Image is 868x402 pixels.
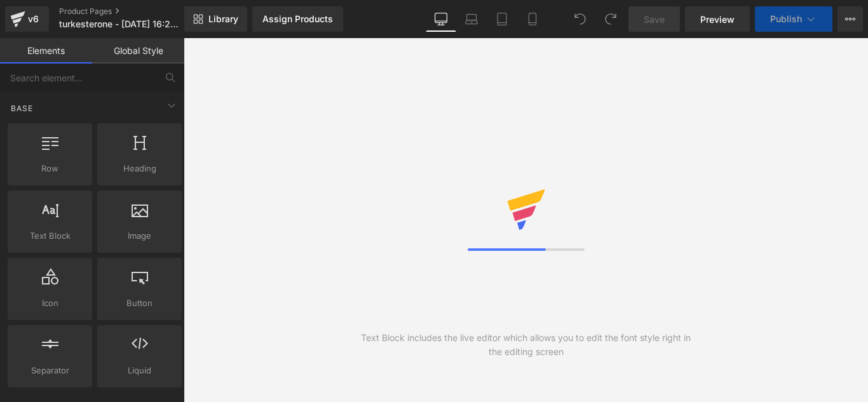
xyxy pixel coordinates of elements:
[10,102,34,114] span: Base
[101,229,178,243] span: Image
[755,6,832,32] button: Publish
[644,13,665,26] span: Save
[355,331,697,359] div: Text Block includes the live editor which allows you to edit the font style right in the editing ...
[208,13,238,25] span: Library
[487,6,517,32] a: Tablet
[517,6,548,32] a: Mobile
[101,364,178,377] span: Liquid
[837,6,863,32] button: More
[262,14,333,24] div: Assign Products
[685,6,750,32] a: Preview
[11,297,88,310] span: Icon
[426,6,456,32] a: Desktop
[101,297,178,310] span: Button
[5,6,49,32] a: v6
[456,6,487,32] a: Laptop
[770,14,802,24] span: Publish
[101,162,178,175] span: Heading
[184,6,247,32] a: New Library
[598,6,623,32] button: Redo
[700,13,735,26] span: Preview
[59,19,181,29] span: turkesterone - [DATE] 16:24:25
[567,6,593,32] button: Undo
[11,364,88,377] span: Separator
[59,6,205,17] a: Product Pages
[25,11,41,27] div: v6
[11,229,88,243] span: Text Block
[11,162,88,175] span: Row
[92,38,184,64] a: Global Style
